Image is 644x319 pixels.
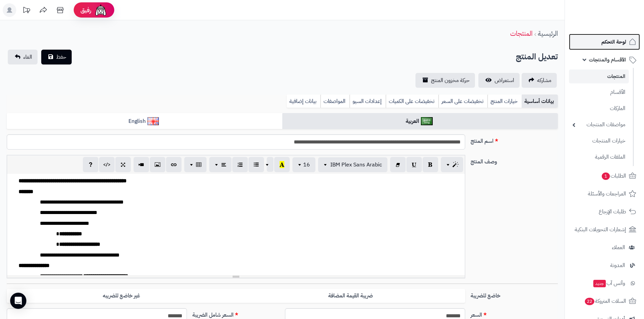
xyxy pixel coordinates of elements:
[10,293,26,309] div: Open Intercom Messenger
[569,168,640,184] a: الطلبات1
[569,150,629,164] a: الملفات الرقمية
[303,161,310,169] span: 16
[612,243,625,252] span: العملاء
[438,95,487,108] a: تخفيضات على السعر
[593,280,606,287] span: جديد
[569,134,629,148] a: خيارات المنتجات
[468,308,560,319] label: السعر
[350,95,386,108] a: إعدادات السيو
[569,293,640,309] a: السلات المتروكة22
[8,50,38,64] a: الغاء
[569,239,640,256] a: العملاء
[569,34,640,50] a: لوحة التحكم
[318,157,387,172] button: IBM Plex Sans Arabic
[593,278,625,288] span: وآتس آب
[537,76,551,84] span: مشاركه
[569,257,640,273] a: المدونة
[236,289,465,303] label: ضريبة القيمة المضافة
[478,73,520,88] a: استعراض
[569,204,640,220] a: طلبات الإرجاع
[569,275,640,291] a: وآتس آبجديد
[468,155,560,166] label: وصف المنتج
[569,85,629,100] a: الأقسام
[601,171,626,181] span: الطلبات
[292,157,315,172] button: 16
[7,113,282,130] a: English
[56,53,66,61] span: حفظ
[569,117,629,132] a: مواصفات المنتجات
[431,76,470,84] span: حركة مخزون المنتج
[538,28,558,38] a: الرئيسية
[584,296,626,306] span: السلات المتروكة
[468,289,560,300] label: خاضع للضريبة
[569,186,640,202] a: المراجعات والأسئلة
[415,73,475,88] a: حركة مخزون المنتج
[41,50,72,64] button: حفظ
[468,134,560,145] label: اسم المنتج
[330,161,382,169] span: IBM Plex Sans Arabic
[320,95,350,108] a: المواصفات
[190,308,282,319] label: السعر شامل الضريبة
[601,37,626,47] span: لوحة التحكم
[575,225,626,234] span: إشعارات التحويلات البنكية
[386,95,438,108] a: تخفيضات على الكميات
[569,101,629,116] a: الماركات
[588,189,626,198] span: المراجعات والأسئلة
[495,76,514,84] span: استعراض
[147,117,159,125] img: English
[421,117,433,125] img: العربية
[80,6,91,14] span: رفيق
[602,172,610,180] span: 1
[585,298,594,305] span: 22
[516,50,558,64] h2: تعديل المنتج
[522,73,557,88] a: مشاركه
[94,3,108,17] img: ai-face.png
[510,28,532,38] a: المنتجات
[7,289,236,303] label: غير خاضع للضريبه
[569,221,640,238] a: إشعارات التحويلات البنكية
[599,207,626,216] span: طلبات الإرجاع
[522,95,558,108] a: بيانات أساسية
[610,261,625,270] span: المدونة
[282,113,558,130] a: العربية
[487,95,522,108] a: خيارات المنتج
[569,70,629,83] a: المنتجات
[18,3,35,19] a: تحديثات المنصة
[589,55,626,64] span: الأقسام والمنتجات
[287,95,320,108] a: بيانات إضافية
[23,53,32,61] span: الغاء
